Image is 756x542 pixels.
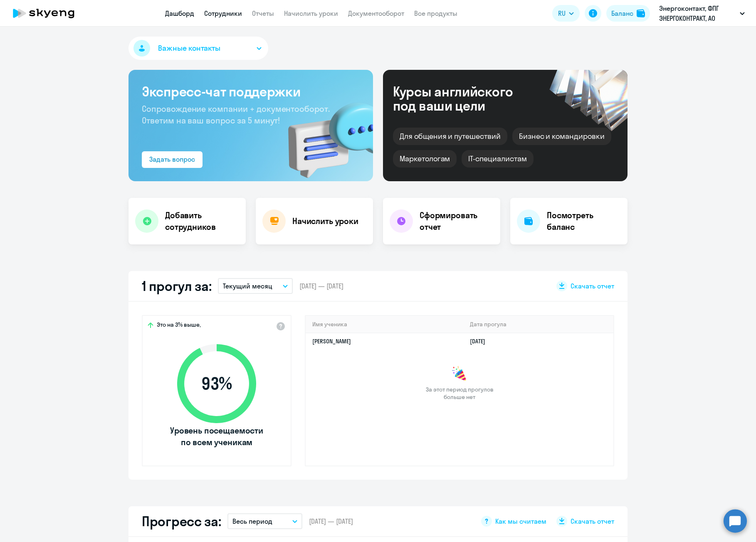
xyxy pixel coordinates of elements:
[547,209,621,233] h4: Посмотреть баланс
[157,321,201,331] span: Это на 3% выше,
[393,128,507,145] div: Для общения и путешествий
[606,5,650,22] button: Балансbalance
[169,425,264,448] span: Уровень посещаемости по всем ученикам
[414,9,457,17] a: Все продукты
[169,374,264,394] span: 93 %
[149,154,195,164] div: Задать вопрос
[420,209,494,233] h4: Сформировать отчет
[158,43,220,54] span: Важные контакты
[462,150,533,168] div: IT-специалистам
[142,513,221,530] h2: Прогресс за:
[165,9,194,17] a: Дашборд
[348,9,404,17] a: Документооборот
[299,281,343,291] span: [DATE] — [DATE]
[276,88,373,181] img: bg-img
[655,3,749,23] button: Энергоконтакт, ФПГ ЭНЕРГОКОНТРАКТ, АО
[637,9,645,17] img: balance
[571,281,614,291] span: Скачать отчет
[165,209,239,233] h4: Добавить сотрудников
[495,517,546,526] span: Как мы считаем
[227,513,302,529] button: Весь период
[142,278,211,294] h2: 1 прогул за:
[463,316,613,333] th: Дата прогула
[142,151,203,168] button: Задать вопрос
[659,3,736,23] p: Энергоконтакт, ФПГ ЭНЕРГОКОНТРАКТ, АО
[306,316,463,333] th: Имя ученика
[611,8,633,18] div: Баланс
[128,37,268,60] button: Важные контакты
[470,338,492,345] a: [DATE]
[218,278,293,294] button: Текущий месяц
[204,9,242,17] a: Сотрудники
[393,150,457,168] div: Маркетологам
[451,366,468,382] img: congrats
[512,128,611,145] div: Бизнес и командировки
[292,215,358,227] h4: Начислить уроки
[223,281,272,291] p: Текущий месяц
[284,9,338,17] a: Начислить уроки
[252,9,274,17] a: Отчеты
[142,83,360,100] h3: Экспресс-чат поддержки
[393,84,535,113] div: Курсы английского под ваши цели
[232,516,272,526] p: Весь период
[142,103,330,126] span: Сопровождение компании + документооборот. Ответим на ваш вопрос за 5 минут!
[309,517,353,526] span: [DATE] — [DATE]
[571,517,614,526] span: Скачать отчет
[425,386,494,401] span: За этот период прогулов больше нет
[558,8,566,18] span: RU
[312,338,351,345] a: [PERSON_NAME]
[552,5,580,22] button: RU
